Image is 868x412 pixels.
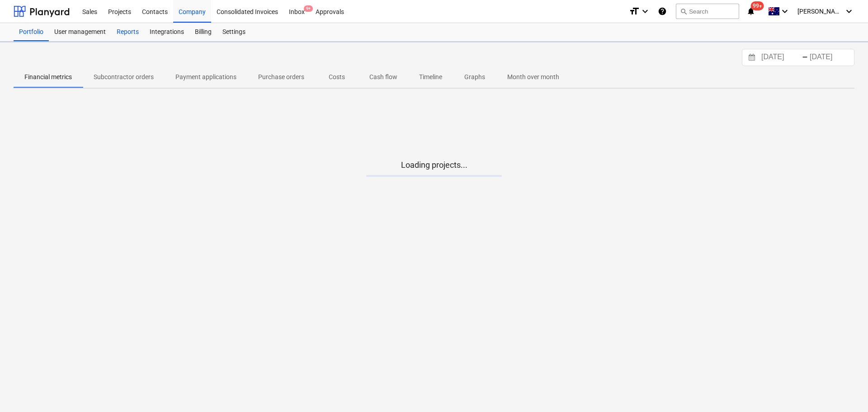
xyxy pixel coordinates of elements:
[14,23,49,41] a: Portfolio
[744,52,759,63] button: Interact with the calendar and add the check-in date for your trip.
[746,6,755,17] i: notifications
[49,23,111,41] a: User management
[680,8,687,15] span: search
[759,51,806,64] input: Start Date
[844,6,854,17] i: keyboard_arrow_down
[808,51,854,64] input: End Date
[640,6,651,17] i: keyboard_arrow_down
[111,23,144,41] a: Reports
[802,55,808,60] div: -
[629,6,640,17] i: format_size
[175,72,236,82] p: Payment applications
[24,72,72,82] p: Financial metrics
[189,23,217,41] a: Billing
[507,72,559,82] p: Month over month
[797,8,843,15] span: [PERSON_NAME]
[658,6,667,17] i: Knowledge base
[94,72,154,82] p: Subcontractor orders
[464,72,486,82] p: Graphs
[419,72,442,82] p: Timeline
[366,160,502,170] p: Loading projects...
[304,5,313,12] span: 9+
[217,23,251,41] a: Settings
[676,4,739,19] button: Search
[369,72,397,82] p: Cash flow
[258,72,304,82] p: Purchase orders
[751,1,764,10] span: 99+
[326,72,348,82] p: Costs
[144,23,189,41] a: Integrations
[779,6,790,17] i: keyboard_arrow_down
